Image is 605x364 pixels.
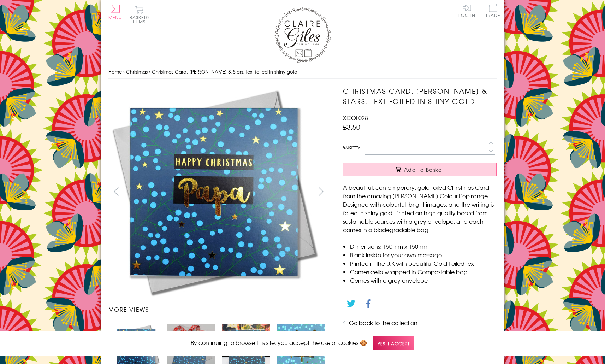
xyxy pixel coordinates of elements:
[350,251,497,259] li: Blank inside for your own message
[343,163,497,176] button: Add to Basket
[108,14,122,20] span: Menu
[343,183,497,234] p: A beautiful, contemporary, gold foiled Christmas Card from the amazing [PERSON_NAME] Colour Pop r...
[373,336,414,350] span: Yes, I accept
[123,68,125,75] span: ›
[130,6,149,24] button: Basket0 items
[313,183,329,199] button: next
[108,5,122,19] button: Menu
[149,68,150,75] span: ›
[108,65,497,79] nav: breadcrumbs
[486,4,500,17] span: Trade
[274,7,331,63] img: Claire Giles Greetings Cards
[108,68,122,75] a: Home
[486,4,500,19] a: Trade
[350,268,497,276] li: Comes cello wrapped in Compostable bag
[108,183,124,199] button: prev
[126,68,148,75] a: Christmas
[108,86,320,298] img: Christmas Card, Papa Berries & Stars, text foiled in shiny gold
[458,4,475,17] a: Log In
[343,113,368,122] span: XCOL028
[404,166,444,173] span: Add to Basket
[350,242,497,251] li: Dimensions: 150mm x 150mm
[343,122,360,132] span: £3.50
[350,259,497,268] li: Printed in the U.K with beautiful Gold Foiled text
[329,86,541,298] img: Christmas Card, Papa Berries & Stars, text foiled in shiny gold
[343,144,360,150] label: Quantity
[350,276,497,284] li: Comes with a grey envelope
[343,86,497,106] h1: Christmas Card, [PERSON_NAME] & Stars, text foiled in shiny gold
[133,14,149,25] span: 0 items
[108,305,329,313] h3: More views
[152,68,297,75] span: Christmas Card, [PERSON_NAME] & Stars, text foiled in shiny gold
[349,318,417,327] a: Go back to the collection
